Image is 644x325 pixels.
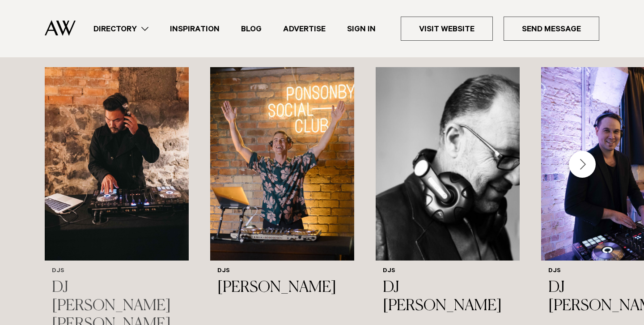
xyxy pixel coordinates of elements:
a: Send Message [504,17,599,41]
a: Sign In [336,23,386,35]
a: Auckland Weddings DJs | DJ Peter Urlich DJs DJ [PERSON_NAME] [376,67,520,322]
a: Blog [230,23,272,35]
a: Inspiration [159,23,230,35]
h6: DJs [52,268,182,275]
a: Directory [83,23,159,35]
h6: DJs [217,268,347,275]
h6: DJs [383,268,513,275]
h3: DJ [PERSON_NAME] [383,279,513,316]
h3: [PERSON_NAME] [217,279,347,297]
img: Auckland Weddings Logo [45,20,76,36]
a: Auckland Weddings DJs | Karn Hall DJs [PERSON_NAME] [210,67,354,304]
a: Advertise [272,23,336,35]
img: Auckland Weddings DJs | DJ Andy JV [45,67,189,261]
a: Visit Website [401,17,493,41]
img: Auckland Weddings DJs | Karn Hall [210,67,354,261]
img: Auckland Weddings DJs | DJ Peter Urlich [376,67,520,261]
